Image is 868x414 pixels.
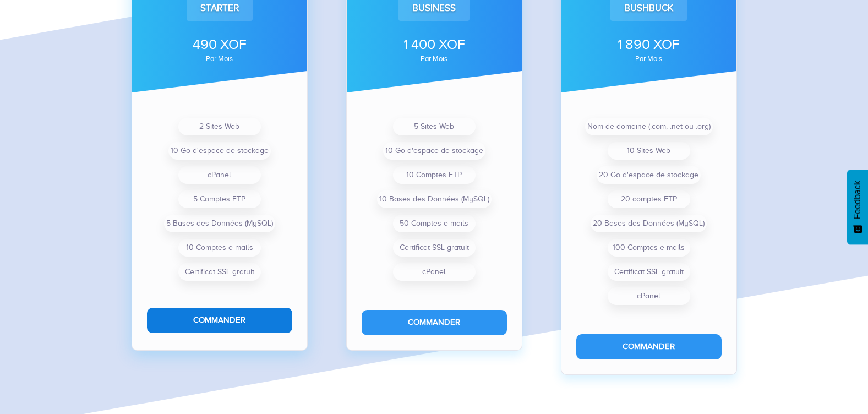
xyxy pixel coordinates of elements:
li: Certificat SSL gratuit [608,263,690,281]
div: 1 890 XOF [576,35,722,55]
li: Certificat SSL gratuit [393,239,476,257]
button: Feedback - Afficher l’enquête [847,170,868,244]
span: Feedback [853,181,862,219]
li: 100 Comptes e-mails [608,239,690,257]
li: 2 Sites Web [178,118,261,135]
li: 10 Bases des Données (MySQL) [377,190,492,208]
li: 10 Sites Web [608,142,690,160]
button: Commander [362,310,507,335]
div: 1 400 XOF [362,35,507,55]
button: Commander [147,308,292,333]
li: 10 Comptes e-mails [178,239,261,257]
li: 5 Sites Web [393,118,476,135]
li: Nom de domaine (.com, .net ou .org) [585,118,713,135]
button: Commander [576,334,722,359]
li: 20 Bases des Données (MySQL) [591,215,707,232]
div: par mois [362,56,507,62]
li: 10 Go d'espace de stockage [168,142,271,160]
div: 490 XOF [147,35,292,55]
li: 5 Comptes FTP [178,190,261,208]
li: cPanel [393,263,476,281]
li: 20 Go d'espace de stockage [597,166,701,184]
li: 50 Comptes e-mails [393,215,476,232]
div: par mois [147,56,292,62]
li: 10 Comptes FTP [393,166,476,184]
div: par mois [576,56,722,62]
li: cPanel [608,287,690,305]
li: 20 comptes FTP [608,190,690,208]
li: 10 Go d'espace de stockage [383,142,485,160]
li: Certificat SSL gratuit [178,263,261,281]
li: cPanel [178,166,261,184]
li: 5 Bases des Données (MySQL) [164,215,275,232]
